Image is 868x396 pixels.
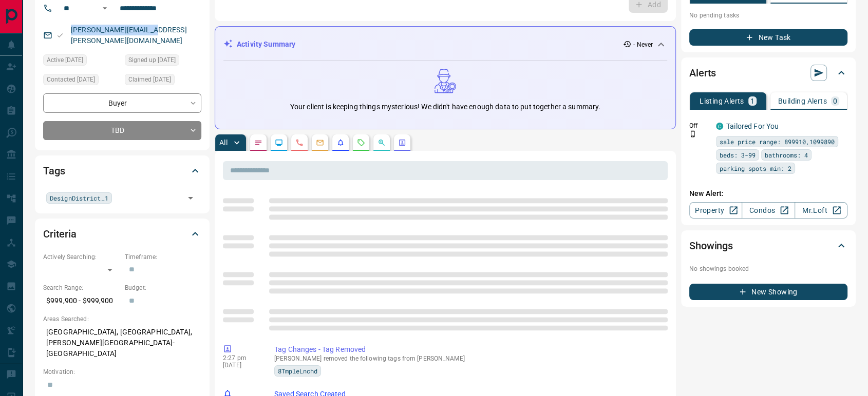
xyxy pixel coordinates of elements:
[43,367,201,377] p: Motivation:
[633,40,653,49] p: - Never
[336,138,345,147] svg: Listing Alerts
[254,138,262,147] svg: Notes
[720,150,756,160] span: beds: 3-99
[689,29,847,46] button: New Task
[689,65,716,81] h2: Alerts
[278,366,317,376] span: 8TmpleLnchd
[125,74,201,88] div: Fri Aug 20 2021
[43,54,120,69] div: Sun Apr 21 2024
[43,222,201,246] div: Criteria
[237,39,295,50] p: Activity Summary
[720,163,791,173] span: parking spots min: 2
[43,121,201,140] div: TBD
[316,138,324,147] svg: Emails
[128,74,171,85] span: Claimed [DATE]
[689,202,742,219] a: Property
[275,138,283,147] svg: Lead Browsing Activity
[716,123,723,130] div: condos.ca
[398,138,406,147] svg: Agent Actions
[71,26,187,45] a: [PERSON_NAME][EMAIL_ADDRESS][PERSON_NAME][DOMAIN_NAME]
[726,122,779,130] a: Tailored For You
[99,2,111,14] button: Open
[778,97,827,105] p: Building Alerts
[689,61,847,85] div: Alerts
[183,191,198,205] button: Open
[43,314,201,324] p: Areas Searched:
[720,136,835,147] span: sale price range: 899910,1099890
[689,233,847,258] div: Showings
[43,159,201,183] div: Tags
[125,283,201,292] p: Budget:
[125,54,201,69] div: Fri Aug 20 2021
[274,355,664,362] p: [PERSON_NAME] removed the following tags from [PERSON_NAME]
[43,93,201,112] div: Buyer
[378,138,386,147] svg: Opportunities
[43,283,120,292] p: Search Range:
[700,97,744,105] p: Listing Alerts
[47,74,95,85] span: Contacted [DATE]
[43,163,65,179] h2: Tags
[689,284,847,300] button: New Showing
[750,97,754,105] p: 1
[689,188,847,199] p: New Alert:
[219,139,228,146] p: All
[689,237,733,254] h2: Showings
[223,362,259,369] p: [DATE]
[689,130,696,137] svg: Push Notification Only
[290,102,600,112] p: Your client is keeping things mysterious! We didn't have enough data to put together a summary.
[223,35,667,54] div: Activity Summary- Never
[223,354,259,362] p: 2:27 pm
[689,121,710,130] p: Off
[128,55,176,65] span: Signed up [DATE]
[742,202,795,219] a: Condos
[47,55,83,65] span: Active [DATE]
[43,324,201,362] p: [GEOGRAPHIC_DATA], [GEOGRAPHIC_DATA], [PERSON_NAME][GEOGRAPHIC_DATA]-[GEOGRAPHIC_DATA]
[795,202,847,219] a: Mr.Loft
[56,32,64,39] svg: Email Valid
[689,264,847,273] p: No showings booked
[689,8,847,23] p: No pending tasks
[274,344,664,355] p: Tag Changes - Tag Removed
[357,138,365,147] svg: Requests
[43,74,120,88] div: Wed Sep 08 2021
[50,193,108,203] span: DesignDistrict_1
[125,252,201,262] p: Timeframe:
[43,226,77,242] h2: Criteria
[43,292,120,309] p: $999,900 - $999,900
[765,150,808,160] span: bathrooms: 4
[43,252,120,262] p: Actively Searching:
[833,97,837,105] p: 0
[295,138,304,147] svg: Calls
